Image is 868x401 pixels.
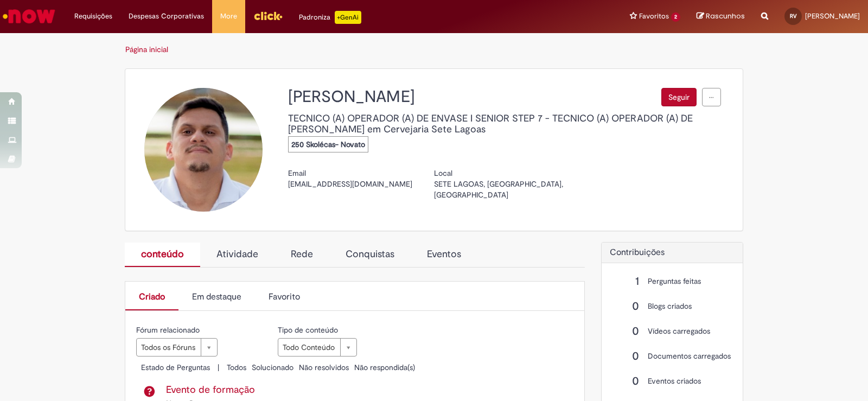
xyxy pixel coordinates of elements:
[612,374,639,388] span: 0
[125,44,168,54] a: Página inicial
[697,11,745,22] a: Rascunhos
[275,243,329,267] div: Rede
[246,362,293,372] a: Solucionado
[136,338,218,357] a: Todos os Fóruns
[288,88,415,106] span: [PERSON_NAME]
[709,92,714,103] span: actions-menu
[288,168,306,178] span: Email
[434,179,563,200] span: SETE LAGOAS, [GEOGRAPHIC_DATA], [GEOGRAPHIC_DATA]
[253,8,283,24] img: click_logo_yellow_360x200.png
[702,88,721,106] button: Menu do perfil
[129,11,204,22] span: Despesas Corporativas
[136,324,200,335] label: Fórum relacionado
[288,136,368,152] span: 250 Skolécas
[335,11,361,24] p: +GenAi
[384,123,486,136] span: Cervejaria Sete Lagoas
[288,112,693,136] span: TECNICO (A) OPERADOR (A) DE ENVASE I SENIOR STEP 7 - TECNICO (A) OPERADOR (A) DE [PERSON_NAME]
[278,338,357,357] a: Todo Conteúdo
[706,11,745,21] span: Rascunhos
[283,339,335,356] span: Todo Conteúdo
[255,282,314,309] div: Favorito
[367,123,381,136] span: em
[166,383,255,396] a: Question : Evento de formação
[639,299,692,313] span: Blogs criados
[293,362,349,372] a: Não resolvidos
[125,282,178,310] div: Criado
[612,324,639,338] span: 0
[74,11,112,22] span: Requisições
[411,243,477,267] div: Eventos
[288,179,412,189] span: [EMAIL_ADDRESS][DOMAIN_NAME]
[278,324,338,335] label: Tipo de conteúdo
[610,248,735,258] h4: Contribuições
[220,11,237,22] span: More
[212,362,219,372] span: |
[639,274,701,288] span: Perguntas feitas
[221,362,246,372] a: Todos
[349,362,415,372] a: Não respondida(s)
[639,374,701,388] span: Eventos criados
[612,349,639,363] span: 0
[639,324,710,338] span: Vídeos carregados
[329,243,411,267] div: Conquistas
[639,11,669,22] span: Favoritos
[805,11,860,21] span: [PERSON_NAME]
[639,349,731,363] span: Documentos carregados
[136,362,210,372] span: Estado de Perguntas
[434,168,452,178] span: Local
[612,274,639,288] span: 1
[790,12,797,20] span: RV
[671,12,680,22] span: 2
[200,243,275,267] div: Atividade
[178,282,255,309] div: Em destaque
[612,299,639,313] span: 0
[299,11,361,24] div: Padroniza
[335,139,365,149] span: - Novato
[1,5,57,27] img: ServiceNow
[661,88,697,106] button: Seguir
[125,243,200,267] div: conteúdo
[141,339,195,356] span: Todos os Fóruns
